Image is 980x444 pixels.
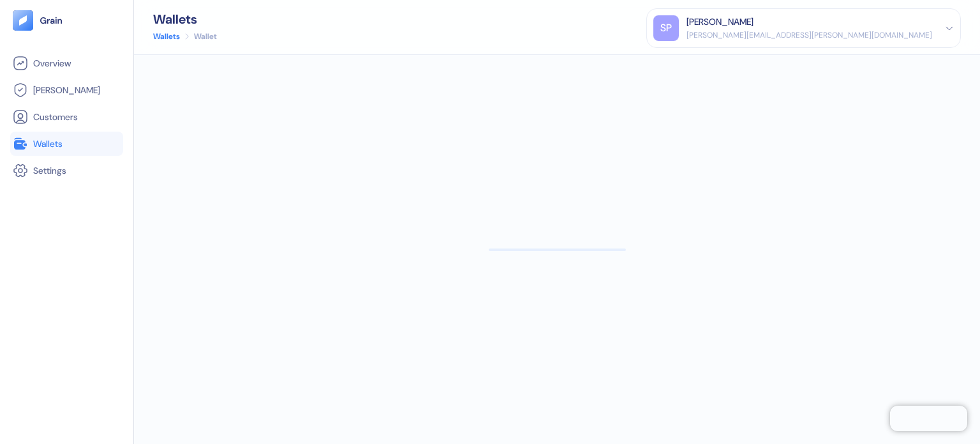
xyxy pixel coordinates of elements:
img: logo [40,16,63,25]
span: [PERSON_NAME] [33,84,100,96]
span: Settings [33,164,66,177]
a: [PERSON_NAME] [13,82,121,98]
div: Wallets [153,13,217,26]
a: Customers [13,109,121,125]
span: Customers [33,111,78,123]
a: Wallets [13,136,121,151]
span: Wallets [33,137,63,150]
iframe: Chatra live chat [890,406,967,431]
span: Overview [33,57,71,70]
a: Wallets [153,31,180,42]
div: [PERSON_NAME] [687,15,754,29]
a: Overview [13,56,121,71]
div: [PERSON_NAME][EMAIL_ADDRESS][PERSON_NAME][DOMAIN_NAME] [687,29,932,41]
div: SP [653,15,679,41]
img: logo-tablet-V2.svg [13,10,33,31]
a: Settings [13,163,121,178]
